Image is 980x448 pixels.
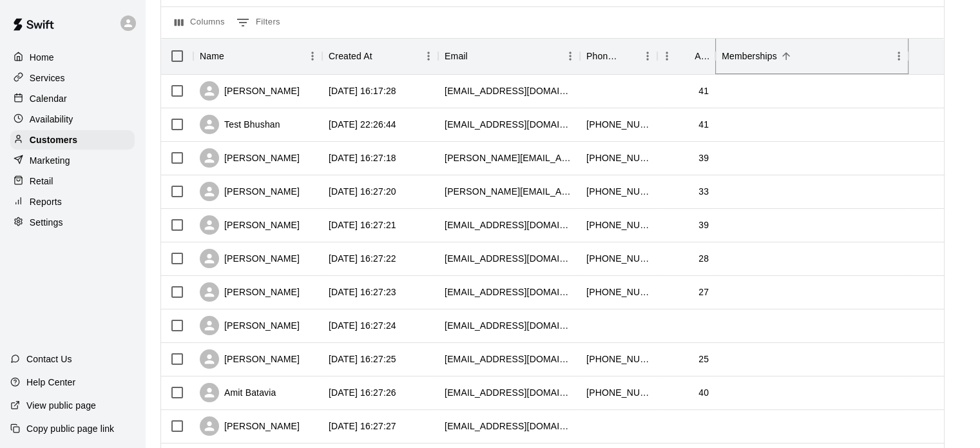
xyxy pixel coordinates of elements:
p: Help Center [26,376,75,389]
p: Contact Us [26,353,72,365]
button: Menu [561,46,580,66]
div: +18134512365 [586,219,651,231]
div: 39 [698,151,709,164]
div: shafi6@icloud.com [445,219,573,231]
div: [PERSON_NAME] [200,148,300,168]
div: +18136977262 [586,353,651,365]
div: Retail [10,171,135,191]
p: Settings [30,216,63,229]
div: [PERSON_NAME] [200,182,300,201]
div: 41 [698,118,709,131]
div: +16472296229 [586,386,651,399]
a: Marketing [10,151,135,170]
div: 2025-07-22 16:27:24 [329,319,396,332]
button: Sort [372,47,390,65]
div: 39 [698,219,709,231]
div: 2025-07-22 16:27:18 [329,151,396,164]
p: Marketing [30,154,70,167]
button: Sort [777,47,795,65]
div: 40 [698,386,709,399]
div: 2025-07-21 16:17:28 [329,84,396,97]
div: Memberships [722,38,777,74]
p: Copy public page link [26,422,114,435]
div: [PERSON_NAME] [200,349,300,369]
p: Services [30,72,65,84]
div: 41 [698,84,709,97]
button: Menu [657,46,677,66]
p: Home [30,51,54,64]
div: 33 [698,185,709,198]
button: Select columns [171,12,228,33]
div: 2025-07-22 16:27:22 [329,252,396,265]
button: Sort [468,47,486,65]
div: amitbatavia9184@gmail.com [445,386,573,399]
div: Name [200,38,224,74]
div: 2025-07-22 16:27:26 [329,386,396,399]
a: Services [10,68,135,88]
div: 28 [698,252,709,265]
div: 25 [698,353,709,365]
p: Retail [30,175,53,188]
div: bush0927@gmail.com [445,118,573,131]
a: Calendar [10,89,135,108]
div: 2025-07-22 16:27:21 [329,219,396,231]
div: 2025-07-22 16:27:27 [329,420,396,433]
div: [PERSON_NAME] [200,416,300,436]
div: Amit Batavia [200,383,276,402]
div: Phone Number [580,38,657,74]
div: +17329253601 [586,151,651,164]
a: Settings [10,213,135,232]
div: Memberships [715,38,908,74]
div: 2025-07-22 16:27:23 [329,286,396,298]
div: 2025-07-22 16:27:25 [329,353,396,365]
div: advait.varadarajan@gmail.com [445,185,573,198]
div: mahajan.akshay898@gmail.com [445,319,573,332]
div: Phone Number [586,38,620,74]
button: Menu [889,46,908,66]
div: Test Bhushan [200,115,280,134]
p: Calendar [30,92,67,105]
p: Customers [30,133,77,146]
button: Sort [677,47,695,65]
div: +18133937790 [586,286,651,298]
p: Reports [30,195,62,208]
a: Availability [10,110,135,129]
div: akhilsiddu511@gmail.com [445,286,573,298]
div: Email [445,38,468,74]
div: [PERSON_NAME] [200,282,300,302]
div: [PERSON_NAME] [200,249,300,268]
div: Age [657,38,715,74]
div: abhilash.dhawad@gmail.com [445,151,573,164]
div: avadhutparkar@gmail.com [445,84,573,97]
div: [PERSON_NAME] [200,81,300,101]
div: [PERSON_NAME] [200,215,300,235]
div: Age [695,38,709,74]
div: [PERSON_NAME] [200,316,300,335]
div: +18134181537 [586,252,651,265]
button: Sort [620,47,638,65]
button: Show filters [233,12,283,33]
button: Menu [419,46,438,66]
div: Created At [329,38,372,74]
a: Home [10,48,135,67]
div: akshithreddyt14@gmail.com [445,353,573,365]
button: Menu [638,46,657,66]
a: Customers [10,130,135,150]
div: 2025-07-22 16:27:20 [329,185,396,198]
p: Availability [30,113,73,126]
div: sadat9618@gmail.com [445,252,573,265]
div: +14016800284 [586,118,651,131]
button: Menu [303,46,322,66]
a: Reports [10,192,135,211]
p: View public page [26,399,96,412]
div: 27 [698,286,709,298]
div: amit_kuet@yahoo.com [445,420,573,433]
